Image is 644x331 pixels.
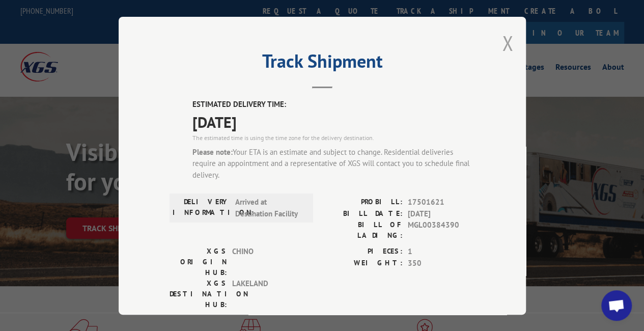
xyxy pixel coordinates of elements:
div: Open chat [601,290,632,321]
label: PROBILL: [322,197,403,208]
strong: Please note: [192,147,233,156]
label: BILL DATE: [322,208,403,219]
label: DELIVERY INFORMATION: [173,197,230,219]
label: BILL OF LADING: [322,219,403,241]
span: CHINO [232,246,301,278]
label: XGS DESTINATION HUB: [170,278,227,310]
span: [DATE] [192,110,475,133]
label: WEIGHT: [322,257,403,269]
span: Arrived at Destination Facility [235,197,304,219]
button: Close modal [502,30,513,57]
span: 350 [408,257,475,269]
div: Your ETA is an estimate and subject to change. Residential deliveries require an appointment and ... [192,146,475,181]
label: ESTIMATED DELIVERY TIME: [192,99,475,111]
span: 17501621 [408,197,475,208]
div: The estimated time is using the time zone for the delivery destination. [192,133,475,142]
label: PIECES: [322,246,403,258]
span: LAKELAND [232,278,301,310]
span: [DATE] [408,208,475,219]
span: MGL00384390 [408,219,475,241]
label: XGS ORIGIN HUB: [170,246,227,278]
span: 1 [408,246,475,258]
h2: Track Shipment [170,54,475,73]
